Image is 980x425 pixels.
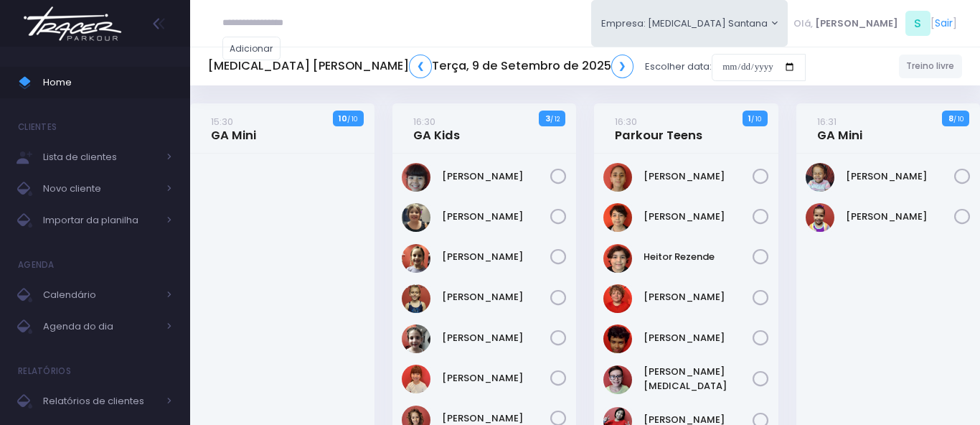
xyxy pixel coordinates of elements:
[615,114,702,143] a: 16:30Parkour Teens
[211,114,256,143] a: 15:30GA Mini
[413,114,460,143] a: 16:30GA Kids
[339,113,347,124] strong: 10
[413,115,435,129] small: 16:30
[935,16,953,31] a: Sair
[788,7,962,39] div: [ ]
[43,211,158,230] span: Importar da planilha
[644,365,752,393] a: [PERSON_NAME][MEDICAL_DATA]
[615,115,637,129] small: 16:30
[948,113,953,124] strong: 8
[211,115,233,129] small: 15:30
[603,163,632,192] img: Anna Júlia Roque Silva
[846,169,954,184] a: [PERSON_NAME]
[208,50,806,83] div: Escolher data:
[899,55,963,78] a: Treino livre
[18,113,57,141] h4: Clientes
[402,163,430,192] img: Bianca Yoshida Nagatani
[402,284,430,313] img: Manuela Andrade Bertolla
[611,55,634,78] a: ❯
[817,115,837,129] small: 16:31
[208,55,633,78] h5: [MEDICAL_DATA] [PERSON_NAME] Terça, 9 de Setembro de 2025
[402,324,430,353] img: Mariana Garzuzi Palma
[751,115,761,123] small: / 10
[43,148,158,167] span: Lista de clientes
[442,331,550,345] a: [PERSON_NAME]
[545,113,550,124] strong: 3
[603,203,632,232] img: Arthur Rezende Chemin
[644,250,752,264] a: Heitor Rezende
[603,365,632,394] img: João Vitor Fontan Nicoleti
[644,169,752,184] a: [PERSON_NAME]
[905,11,930,36] span: S
[442,169,550,184] a: [PERSON_NAME]
[748,113,751,124] strong: 1
[846,210,954,224] a: [PERSON_NAME]
[402,203,430,232] img: Heloisa Frederico Mota
[409,55,432,78] a: ❮
[18,357,71,386] h4: Relatórios
[815,17,898,31] span: [PERSON_NAME]
[953,115,963,123] small: / 10
[603,284,632,313] img: Henrique Affonso
[402,244,430,273] img: Lara Prado Pfefer
[442,371,550,386] a: [PERSON_NAME]
[442,250,550,264] a: [PERSON_NAME]
[442,290,550,304] a: [PERSON_NAME]
[43,392,158,411] span: Relatórios de clientes
[402,365,430,393] img: Mariana Namie Takatsuki Momesso
[603,244,632,273] img: Heitor Rezende Chemin
[43,179,158,198] span: Novo cliente
[43,73,172,92] span: Home
[644,331,752,345] a: [PERSON_NAME]
[222,37,281,60] a: Adicionar
[817,114,862,143] a: 16:31GA Mini
[43,317,158,336] span: Agenda do dia
[793,17,813,31] span: Olá,
[806,163,834,192] img: Malu Souza de Carvalho
[347,115,357,123] small: / 10
[806,203,834,232] img: Maria Cecília Menezes Rodrigues
[644,290,752,304] a: [PERSON_NAME]
[18,251,55,279] h4: Agenda
[603,324,632,353] img: João Pedro Oliveira de Meneses
[43,286,158,304] span: Calendário
[644,210,752,224] a: [PERSON_NAME]
[550,115,560,123] small: / 12
[442,210,550,224] a: [PERSON_NAME]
